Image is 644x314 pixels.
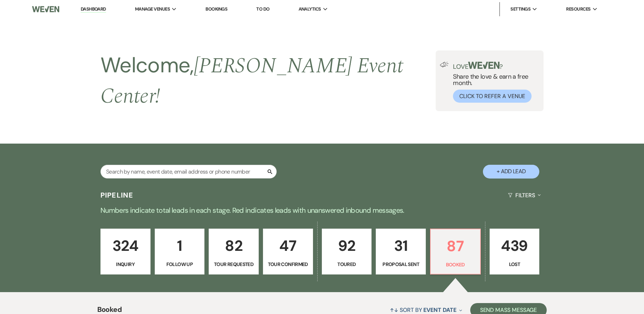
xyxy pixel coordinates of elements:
[380,234,421,258] p: 31
[263,229,313,274] a: 47Tour Confirmed
[494,260,535,268] p: Lost
[206,6,227,12] a: Bookings
[430,229,481,274] a: 87Booked
[490,229,540,274] a: 439Lost
[159,260,200,268] p: Follow Up
[440,62,449,67] img: loud-speaker-illustration.svg
[32,2,59,17] img: Weven Logo
[299,6,321,13] span: Analytics
[566,6,590,13] span: Resources
[105,234,146,258] p: 324
[326,234,367,258] p: 92
[268,260,308,268] p: Tour Confirmed
[100,190,134,200] h3: Pipeline
[376,229,426,274] a: 31Proposal Sent
[435,234,476,258] p: 87
[100,229,151,274] a: 324Inquiry
[449,62,539,103] div: Share the love & earn a free month.
[268,234,308,258] p: 47
[135,6,170,13] span: Manage Venues
[209,229,259,274] a: 82Tour Requested
[510,6,530,13] span: Settings
[68,205,576,216] p: Numbers indicate total leads in each stage. Red indicates leads with unanswered inbound messages.
[100,165,277,179] input: Search by name, event date, email address or phone number
[105,260,146,268] p: Inquiry
[390,306,398,314] span: ↑↓
[380,260,421,268] p: Proposal Sent
[453,62,539,70] p: Love ?
[326,260,367,268] p: Toured
[505,186,544,205] button: Filters
[81,6,106,13] a: Dashboard
[100,50,403,113] span: [PERSON_NAME] Event Center !
[213,260,254,268] p: Tour Requested
[435,261,476,268] p: Booked
[159,234,200,258] p: 1
[453,90,532,103] button: Click to Refer a Venue
[322,229,372,274] a: 92Toured
[423,306,456,314] span: Event Date
[494,234,535,258] p: 439
[155,229,205,274] a: 1Follow Up
[483,165,539,179] button: + Add Lead
[256,6,269,12] a: To Do
[100,50,436,111] h2: Welcome,
[213,234,254,258] p: 82
[468,62,499,69] img: weven-logo-green.svg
